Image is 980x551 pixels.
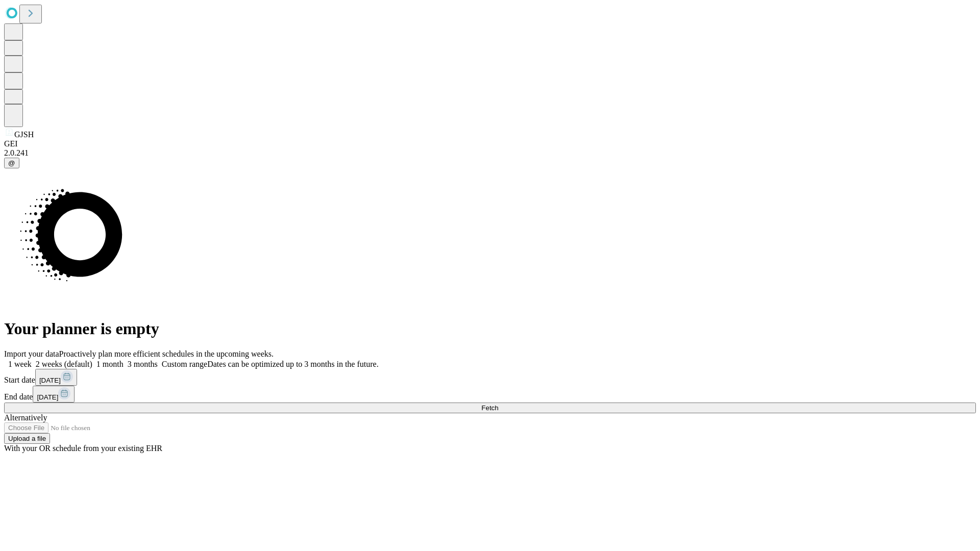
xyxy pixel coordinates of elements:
span: [DATE] [39,377,61,384]
span: Import your data [4,349,59,358]
span: Fetch [481,404,498,412]
button: [DATE] [35,369,77,386]
span: 1 month [96,360,124,368]
span: Alternatively [4,413,47,422]
span: Custom range [162,360,207,368]
div: Start date [4,369,976,386]
button: Upload a file [4,433,50,444]
span: 2 weeks (default) [36,360,92,368]
span: 1 week [8,360,32,368]
div: End date [4,386,976,403]
span: 3 months [128,360,158,368]
span: Proactively plan more efficient schedules in the upcoming weeks. [59,349,274,358]
div: GEI [4,139,976,148]
button: @ [4,158,19,168]
h1: Your planner is empty [4,319,976,338]
span: [DATE] [37,393,58,401]
span: @ [8,159,15,167]
span: Dates can be optimized up to 3 months in the future. [207,360,378,368]
button: Fetch [4,403,976,413]
div: 2.0.241 [4,148,976,158]
button: [DATE] [33,386,75,403]
span: With your OR schedule from your existing EHR [4,444,162,453]
span: GJSH [14,130,34,139]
